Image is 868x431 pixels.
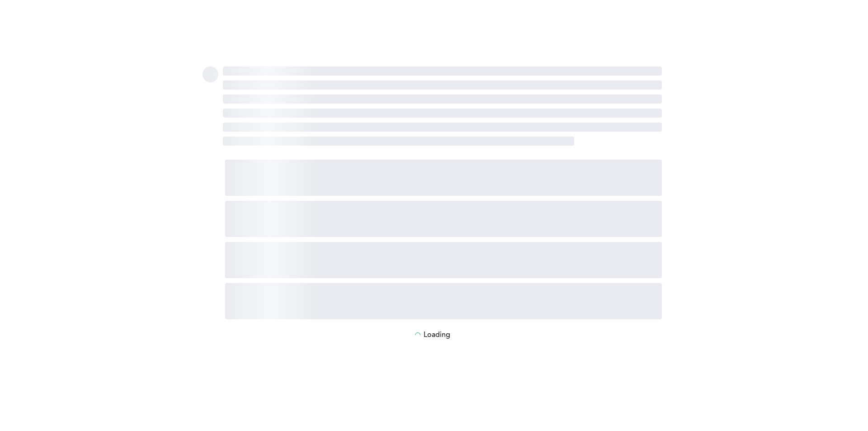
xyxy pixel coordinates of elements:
[225,283,662,319] span: ‌
[223,95,662,104] span: ‌
[223,109,662,118] span: ‌
[223,66,662,76] span: ‌
[223,123,662,132] span: ‌
[203,66,218,82] span: ‌
[223,81,662,90] span: ‌
[225,160,662,196] span: ‌
[424,331,450,339] p: Loading
[223,137,574,146] span: ‌
[225,201,662,237] span: ‌
[225,242,662,278] span: ‌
